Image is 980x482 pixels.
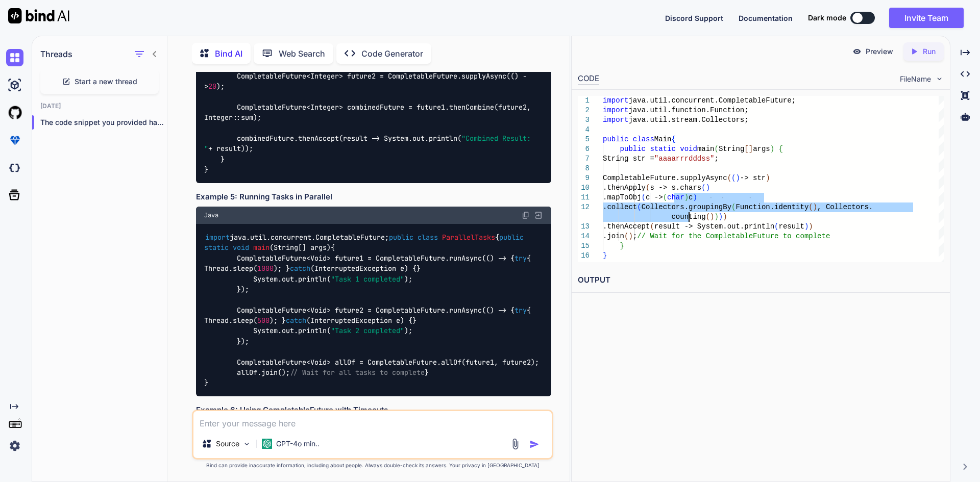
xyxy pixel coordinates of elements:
[817,203,873,211] span: , Collectors.
[578,154,590,164] div: 7
[714,145,718,153] span: (
[705,184,709,192] span: )
[671,213,705,221] span: counting
[578,241,590,251] div: 15
[804,222,808,231] span: )
[509,438,521,450] img: attachment
[723,213,727,221] span: )
[578,96,590,106] div: 1
[714,213,718,221] span: )
[286,316,306,325] span: catch
[578,135,590,144] div: 5
[196,404,551,416] h3: Example 6: Using CompletableFuture with Timeouts
[279,47,325,60] p: Web Search
[770,145,774,153] span: )
[529,439,540,449] img: icon
[40,48,72,60] h1: Threads
[418,233,438,242] span: class
[739,14,793,22] span: Documentation
[215,47,242,60] p: Bind AI
[641,203,731,211] span: Collectors.groupingBy
[632,135,654,143] span: class
[727,174,731,182] span: (
[603,96,628,105] span: import
[578,125,590,135] div: 4
[208,82,216,91] span: 20
[204,211,218,219] span: Java
[361,47,423,60] p: Code Generator
[603,116,628,124] span: import
[578,202,590,212] div: 12
[744,145,748,153] span: [
[603,155,654,163] span: String str =
[650,222,654,231] span: (
[196,191,551,203] h3: Example 5: Running Tasks in Parallel
[257,316,269,325] span: 500
[603,135,628,143] span: public
[578,222,590,232] div: 13
[6,77,23,94] img: ai-studio
[667,193,684,201] span: char
[736,174,740,182] span: )
[628,232,632,240] span: )
[654,135,671,143] span: Main
[923,46,936,57] p: Run
[578,144,590,154] div: 6
[40,117,167,128] p: The code snippet you provided has a few ...
[637,203,641,211] span: (
[740,174,766,182] span: -> str
[204,232,539,388] code: java.util.concurrent.CompletableFuture; { { CompletableFuture<Void> future1 = CompletableFuture.r...
[6,159,23,176] img: darkCloudIdeIcon
[705,213,709,221] span: (
[514,306,527,315] span: try
[665,13,723,23] button: Discord Support
[216,439,239,449] p: Source
[665,14,723,22] span: Discord Support
[719,145,744,153] span: String
[650,145,675,153] span: static
[628,116,748,124] span: java.util.stream.Collectors;
[736,203,808,211] span: Function.identity
[6,132,23,149] img: premium
[603,222,650,231] span: .thenAccept
[774,222,778,231] span: (
[578,232,590,241] div: 14
[75,77,137,87] span: Start a new thread
[603,203,637,211] span: .collect
[646,184,650,192] span: (
[6,49,23,66] img: chat
[620,242,624,250] span: }
[632,232,636,240] span: ;
[578,106,590,115] div: 2
[808,13,846,23] span: Dark mode
[808,203,813,211] span: (
[766,174,770,182] span: )
[578,164,590,173] div: 8
[32,102,167,110] h2: [DATE]
[731,174,736,182] span: (
[731,203,736,211] span: (
[935,74,944,83] img: chevron down
[603,184,646,192] span: .thenApply
[6,437,23,454] img: settings
[693,193,697,201] span: )
[522,211,530,219] img: copy
[603,106,628,114] span: import
[578,183,590,193] div: 10
[813,203,817,211] span: )
[262,439,272,449] img: GPT-4o mini
[900,74,931,84] span: FileName
[534,211,543,220] img: Open in Browser
[654,155,714,163] span: "aaaarrrdddss"
[578,193,590,202] div: 11
[204,243,229,252] span: static
[242,440,251,448] img: Pick Models
[680,145,697,153] span: void
[331,274,404,284] span: "Task 1 completed"
[654,222,774,231] span: result -> System.out.println
[646,193,663,201] span: c ->
[253,243,269,252] span: main
[205,233,230,242] span: import
[603,232,624,240] span: .join
[710,213,714,221] span: )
